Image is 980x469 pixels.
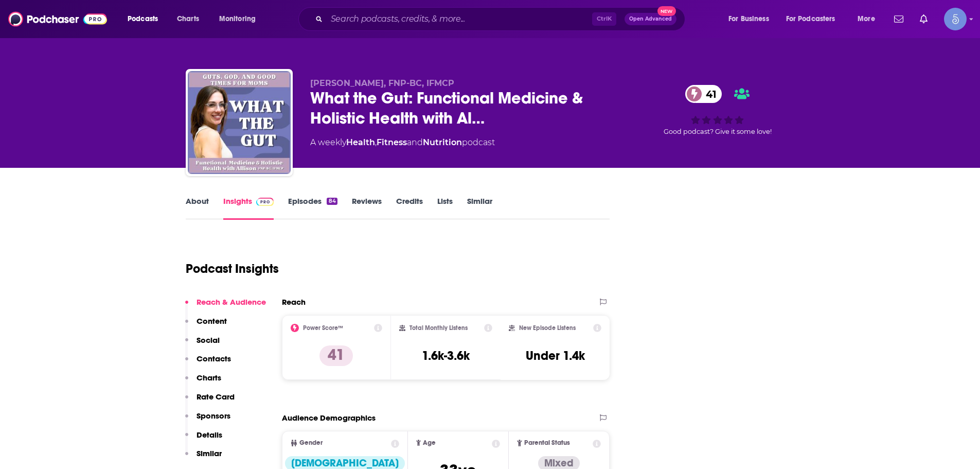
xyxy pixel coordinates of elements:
span: Logged in as Spiral5-G1 [944,8,967,30]
a: Reviews [352,196,382,220]
img: Podchaser Pro [256,198,274,206]
p: Social [197,335,220,345]
h3: Under 1.4k [526,348,585,363]
button: Rate Card [185,392,235,411]
img: What the Gut: Functional Medicine & Holistic Health with Allison [188,71,291,174]
button: Charts [185,373,221,392]
button: Sponsors [185,411,230,430]
a: Similar [467,196,492,220]
span: Monitoring [219,12,256,26]
p: Details [197,430,222,440]
button: Details [185,430,222,449]
p: 41 [319,345,353,366]
span: Open Advanced [629,16,672,22]
a: Fitness [377,137,407,147]
h2: New Episode Listens [519,324,576,332]
div: 84 [327,198,337,205]
p: Rate Card [197,392,235,402]
p: Content [197,316,227,326]
img: User Profile [944,8,967,30]
span: , [375,137,377,147]
img: Podchaser - Follow, Share and Rate Podcasts [8,9,107,29]
button: Contacts [185,354,231,373]
p: Similar [197,448,222,458]
h3: 1.6k-3.6k [422,348,470,363]
button: open menu [120,11,171,27]
a: Health [346,137,375,147]
h2: Power Score™ [303,324,343,332]
a: Episodes84 [288,196,337,220]
a: Nutrition [423,137,462,147]
button: Reach & Audience [185,297,266,316]
button: Content [185,316,227,335]
h1: Podcast Insights [186,261,279,276]
div: A weekly podcast [310,136,495,149]
p: Sponsors [197,411,230,421]
span: 41 [696,85,722,103]
button: open menu [850,11,888,27]
span: Ctrl K [592,12,616,26]
button: open menu [779,11,850,27]
span: and [407,137,423,147]
span: Gender [299,440,323,446]
span: [PERSON_NAME], FNP-BC, IFMCP [310,78,454,88]
button: Similar [185,448,222,467]
a: Lists [437,196,453,220]
span: Good podcast? Give it some love! [664,128,772,135]
button: Social [185,335,220,354]
p: Reach & Audience [197,297,266,307]
h2: Reach [282,297,306,307]
a: Show notifications dropdown [916,10,932,28]
span: Parental Status [524,440,570,446]
span: Charts [177,12,199,26]
p: Charts [197,373,221,383]
div: Search podcasts, credits, & more... [308,7,695,31]
span: New [657,6,676,16]
p: Contacts [197,354,231,363]
button: open menu [212,11,269,27]
span: More [858,12,875,26]
span: Age [423,440,436,446]
a: Credits [396,196,423,220]
a: 41 [685,85,722,103]
a: Show notifications dropdown [890,10,907,28]
span: For Business [728,12,769,26]
button: open menu [721,11,782,27]
button: Open AdvancedNew [625,13,676,25]
button: Show profile menu [944,8,967,30]
div: 41Good podcast? Give it some love! [640,78,795,142]
input: Search podcasts, credits, & more... [327,11,592,27]
span: For Podcasters [786,12,835,26]
a: Charts [170,11,205,27]
h2: Total Monthly Listens [409,324,468,332]
h2: Audience Demographics [282,413,376,423]
a: InsightsPodchaser Pro [223,196,274,220]
span: Podcasts [128,12,158,26]
a: About [186,196,209,220]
